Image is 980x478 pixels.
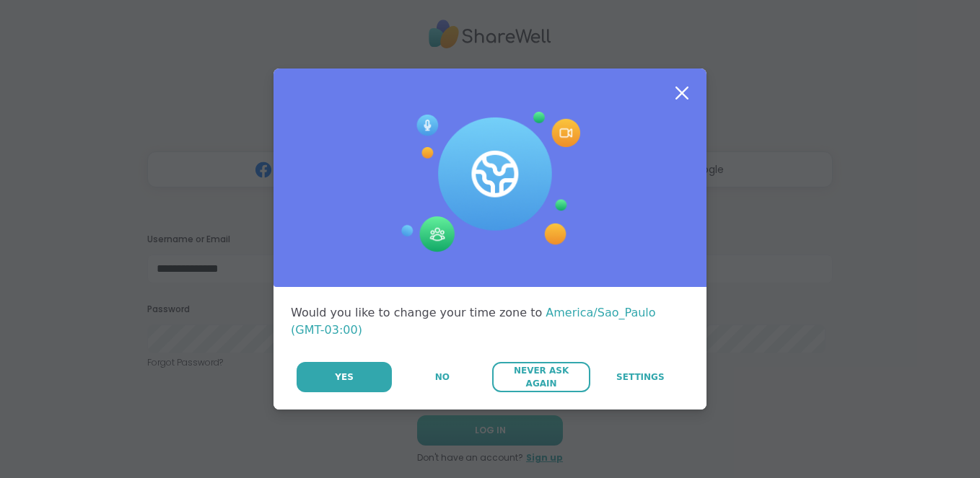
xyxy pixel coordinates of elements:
[499,364,582,390] span: Never Ask Again
[291,304,689,339] div: Would you like to change your time zone to
[592,362,689,392] a: Settings
[435,371,450,384] span: No
[616,371,665,384] span: Settings
[400,112,580,253] img: Session Experience
[291,306,656,337] span: America/Sao_Paulo (GMT-03:00)
[393,362,491,392] button: No
[297,362,392,392] button: Yes
[492,362,590,392] button: Never Ask Again
[335,371,354,384] span: Yes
